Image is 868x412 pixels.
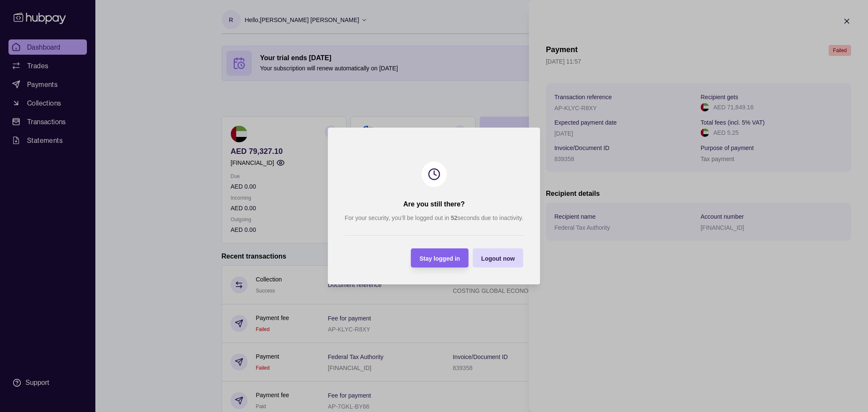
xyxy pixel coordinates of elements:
[403,200,465,209] h2: Are you still there?
[481,255,515,262] span: Logout now
[473,248,523,267] button: Logout now
[411,248,469,267] button: Stay logged in
[451,214,458,221] strong: 52
[345,213,523,223] p: For your security, you’ll be logged out in seconds due to inactivity.
[420,255,460,262] span: Stay logged in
